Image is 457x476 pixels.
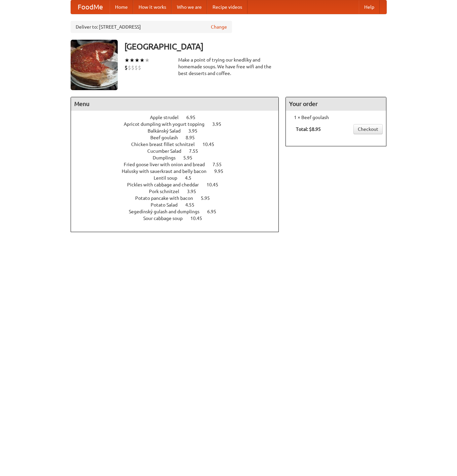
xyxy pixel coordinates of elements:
[213,162,228,167] span: 7.55
[150,135,185,140] span: Beef goulash
[149,189,208,194] a: Pork schnitzel 3.95
[202,142,221,147] span: 10.45
[124,57,129,64] li: ★
[150,115,208,120] a: Apple strudel 6.95
[135,195,222,201] a: Potato pancake with bacon 5.95
[124,40,387,53] h3: [GEOGRAPHIC_DATA]
[131,142,227,147] a: Chicken breast fillet schnitzel 10.45
[353,124,383,134] a: Checkout
[188,128,204,134] span: 3.95
[186,135,201,140] span: 8.95
[359,0,380,14] a: Help
[140,57,145,64] li: ★
[151,202,184,208] span: Potato Salad
[201,195,217,201] span: 5.95
[71,40,118,90] img: angular.jpg
[183,155,199,160] span: 5.95
[286,97,386,111] h4: Your order
[129,209,229,214] a: Segedínský gulash and dumplings 6.95
[186,115,202,120] span: 6.95
[143,216,215,221] a: Sour cabbage soup 10.45
[289,114,383,121] li: 1 × Beef goulash
[71,21,232,33] div: Deliver to: [STREET_ADDRESS]
[138,64,141,71] li: $
[135,195,200,201] span: Potato pancake with bacon
[110,0,133,14] a: Home
[212,121,228,127] span: 3.95
[214,169,230,174] span: 9.95
[148,128,187,134] span: Balkánský Salad
[124,64,128,71] li: $
[124,162,212,167] span: Fried goose liver with onion and bread
[211,24,227,30] a: Change
[150,135,207,140] a: Beef goulash 8.95
[153,155,182,160] span: Dumplings
[154,175,184,181] span: Lentil soup
[122,169,213,174] span: Halusky with sauerkraut and belly bacon
[207,209,223,214] span: 6.95
[149,189,186,194] span: Pork schnitzel
[127,182,231,187] a: Pickles with cabbage and cheddar 10.45
[143,216,189,221] span: Sour cabbage soup
[129,57,135,64] li: ★
[190,216,209,221] span: 10.45
[124,121,211,127] span: Apricot dumpling with yogurt topping
[124,121,234,127] a: Apricot dumpling with yogurt topping 3.95
[185,202,201,208] span: 4.55
[133,0,172,14] a: How it works
[207,0,247,14] a: Recipe videos
[135,57,140,64] li: ★
[206,182,225,187] span: 10.45
[296,126,321,132] b: Total: $8.95
[185,175,198,181] span: 4.5
[150,115,185,120] span: Apple strudel
[153,155,205,160] a: Dumplings 5.95
[131,142,201,147] span: Chicken breast fillet schnitzel
[151,202,207,208] a: Potato Salad 4.55
[124,162,234,167] a: Fried goose liver with onion and bread 7.55
[129,209,206,214] span: Segedínský gulash and dumplings
[128,64,131,71] li: $
[148,128,210,134] a: Balkánský Salad 3.95
[147,148,188,154] span: Cucumber Salad
[131,64,135,71] li: $
[127,182,205,187] span: Pickles with cabbage and cheddar
[71,0,110,14] a: FoodMe
[189,148,205,154] span: 7.55
[187,189,203,194] span: 3.95
[135,64,138,71] li: $
[71,97,279,111] h4: Menu
[154,175,204,181] a: Lentil soup 4.5
[178,57,279,77] div: Make a point of trying our knedlíky and homemade soups. We have free wifi and the best desserts a...
[147,148,211,154] a: Cucumber Salad 7.55
[172,0,207,14] a: Who we are
[122,169,236,174] a: Halusky with sauerkraut and belly bacon 9.95
[145,57,150,64] li: ★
